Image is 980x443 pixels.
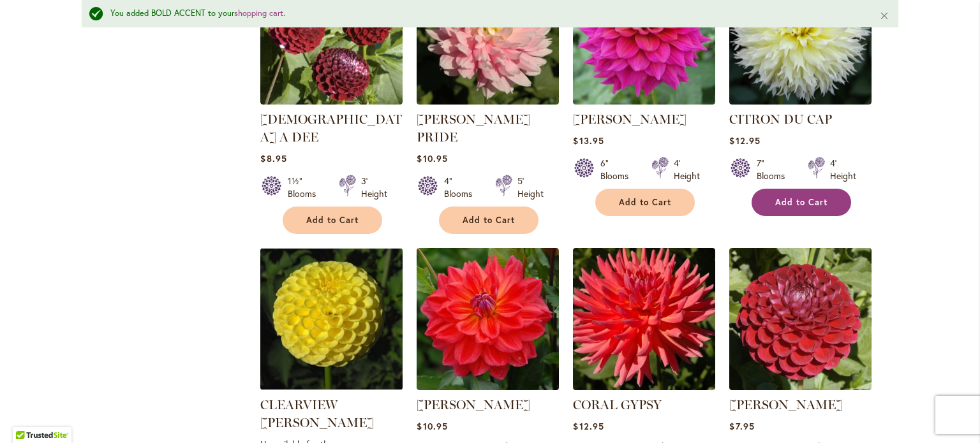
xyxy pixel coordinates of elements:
a: CITRON DU CAP [729,95,872,107]
a: CHICK A DEE [260,95,403,107]
img: CORAL GYPSY [573,248,715,390]
a: [PERSON_NAME] [417,397,530,412]
a: [PERSON_NAME] [729,397,843,412]
span: $12.95 [573,420,604,432]
span: Add to Cart [463,215,515,226]
a: CLEARVIEW DANIEL [260,381,403,393]
a: [PERSON_NAME] [573,112,687,127]
span: $10.95 [417,420,447,432]
a: shopping cart [234,8,283,18]
iframe: Launch Accessibility Center [10,398,45,433]
div: You added BOLD ACCENT to your . [110,8,860,20]
a: COOPER BLAINE [417,381,559,393]
span: $10.95 [417,152,447,164]
a: CHLOE JANAE [573,95,715,107]
span: $8.95 [260,152,286,164]
a: CORAL GYPSY [573,381,715,393]
button: Add to Cart [439,207,538,234]
div: 6" Blooms [600,157,636,182]
div: 3' Height [361,175,387,200]
div: 7" Blooms [757,157,792,182]
img: COOPER BLAINE [417,248,559,390]
div: 5' Height [517,175,544,200]
div: 4' Height [830,157,856,182]
img: CORNEL [729,248,872,390]
span: $13.95 [573,134,604,147]
a: [DEMOGRAPHIC_DATA] A DEE [260,112,402,145]
a: CORAL GYPSY [573,397,662,412]
div: 4' Height [674,157,700,182]
span: Add to Cart [775,197,828,208]
img: CLEARVIEW DANIEL [260,248,403,390]
span: $12.95 [729,134,760,147]
div: 1½" Blooms [288,175,323,200]
a: [PERSON_NAME] PRIDE [417,112,530,145]
span: Add to Cart [619,197,671,208]
button: Add to Cart [595,189,695,216]
button: Add to Cart [752,189,851,216]
span: $7.95 [729,420,754,432]
span: Add to Cart [306,215,359,226]
button: Add to Cart [283,207,382,234]
a: CLEARVIEW [PERSON_NAME] [260,397,374,430]
a: CITRON DU CAP [729,112,832,127]
a: CHILSON'S PRIDE [417,95,559,107]
div: 4" Blooms [444,175,480,200]
a: CORNEL [729,381,872,393]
